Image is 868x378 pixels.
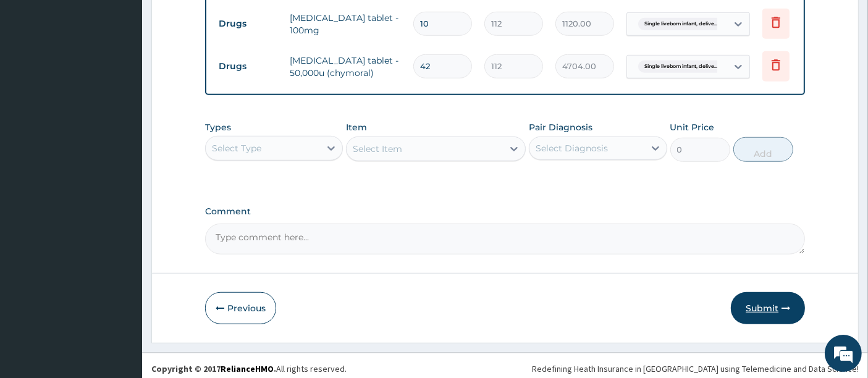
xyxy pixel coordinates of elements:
button: Previous [205,292,276,324]
div: Select Type [212,142,261,154]
strong: Copyright © 2017 . [151,363,276,374]
td: Drugs [213,55,284,78]
td: [MEDICAL_DATA] tablet - 50,000u (chymoral) [284,48,407,85]
label: Pair Diagnosis [529,121,592,133]
label: Item [346,121,367,133]
label: Unit Price [670,121,715,133]
td: Drugs [213,12,284,35]
span: We're online! [72,111,171,236]
img: d_794563401_company_1708531726252_794563401 [23,62,50,93]
div: Chat with us now [64,69,208,85]
span: Single liveborn infant, delive... [638,61,724,73]
textarea: Type your message and hit 'Enter' [6,249,235,292]
div: Select Diagnosis [536,142,608,154]
div: Minimize live chat window [203,6,232,36]
a: RelianceHMO [221,363,274,374]
div: Redefining Heath Insurance in [GEOGRAPHIC_DATA] using Telemedicine and Data Science! [532,363,859,375]
button: Submit [731,292,805,324]
label: Types [205,122,231,133]
label: Comment [205,206,806,217]
td: [MEDICAL_DATA] tablet - 100mg [284,6,407,43]
button: Add [733,137,793,162]
span: Single liveborn infant, delive... [638,18,724,30]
